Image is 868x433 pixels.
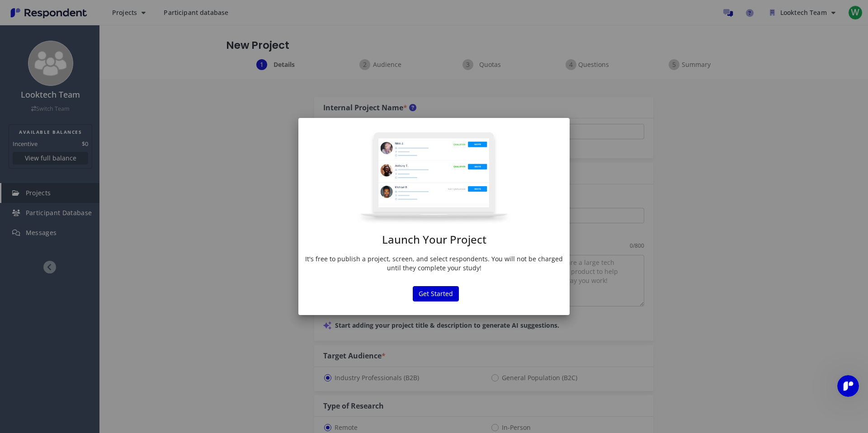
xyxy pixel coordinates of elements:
[837,375,859,397] iframe: Intercom live chat
[298,118,570,315] md-dialog: Launch Your ...
[305,234,563,245] h1: Launch Your Project
[357,132,511,225] img: project-modal.png
[413,286,459,301] button: Get Started
[305,254,563,273] p: It's free to publish a project, screen, and select respondents. You will not be charged until the...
